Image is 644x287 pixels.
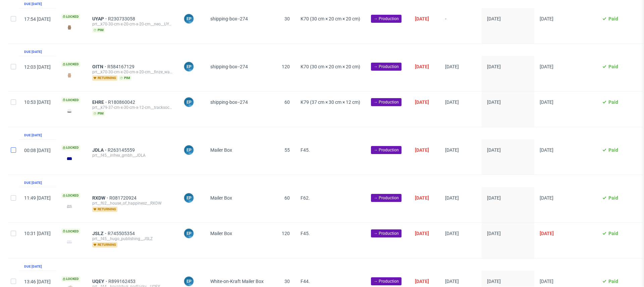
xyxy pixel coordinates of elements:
span: F62. [301,195,310,201]
a: R745505354 [108,231,136,236]
span: [DATE] [415,64,429,69]
span: [DATE] [487,231,501,236]
span: R230733058 [108,16,137,21]
div: Due [DATE] [24,133,42,138]
span: [DATE] [415,99,429,105]
span: [DATE] [415,231,429,236]
a: JDLA [92,147,108,153]
span: K79 (37 cm × 30 cm × 12 cm) [301,99,360,105]
span: 30 [284,279,290,284]
figcaption: EP [184,193,194,203]
span: pim [92,27,105,33]
span: [DATE] [540,195,553,201]
span: [DATE] [540,16,553,21]
img: version_two_editor_design.png [61,106,77,115]
span: White-on-Kraft Mailer Box [210,279,264,284]
span: 60 [284,195,290,201]
span: [DATE] [487,279,501,284]
span: [DATE] [415,195,429,201]
span: 12:03 [DATE] [24,64,51,70]
span: [DATE] [487,16,501,21]
span: shipping-box--274 [210,16,248,21]
span: [DATE] [445,279,459,284]
span: [DATE] [540,279,553,284]
span: K70 (30 cm × 20 cm × 20 cm) [301,16,360,21]
span: K70 (30 cm × 20 cm × 20 cm) [301,64,360,69]
span: Mailer Box [210,231,232,236]
span: returning [92,242,117,247]
span: F45. [301,147,310,153]
div: Due [DATE] [24,264,42,269]
span: → Production [374,278,399,284]
span: pim [119,75,131,81]
span: [DATE] [487,64,501,69]
span: F45. [301,231,310,236]
span: Locked [61,145,80,150]
div: prt__f45__hugo_publishing__JSLZ [92,236,173,241]
img: version_two_editor_design [61,154,77,163]
span: → Production [374,64,399,70]
span: → Production [374,230,399,236]
span: → Production [374,16,399,22]
span: [DATE] [487,195,501,201]
div: prt__k70-30-cm-x-20-cm-x-20-cm__finze_wagner_emsr_ingenieurgesellschaft_mbh__OITN [92,69,173,75]
span: 10:53 [DATE] [24,99,51,105]
img: version_two_editor_design.png [61,23,77,32]
img: version_two_editor_design [61,237,77,246]
span: 120 [282,231,290,236]
a: RXDW [92,195,109,201]
div: prt__k79-37-cm-x-30-cm-x-12-cm__tracksociety_haftungsbeschrankt__EHRE [92,105,173,110]
span: [DATE] [540,64,553,69]
span: Mailer Box [210,147,232,153]
figcaption: EP [184,145,194,155]
figcaption: EP [184,97,194,107]
span: 120 [282,64,290,69]
a: R899162453 [108,279,137,284]
span: OITN [92,64,107,69]
a: UQEY [92,279,108,284]
img: version_two_editor_design [61,71,77,80]
a: R263145559 [108,147,136,153]
span: Paid [608,16,618,21]
a: JSLZ [92,231,108,236]
span: [DATE] [445,195,459,201]
span: Locked [61,62,80,67]
span: 60 [284,99,290,105]
div: Due [DATE] [24,180,42,186]
div: prt__f45__infrex_gmbh__JDLA [92,153,173,158]
span: [DATE] [540,99,553,105]
span: Locked [61,14,80,19]
span: 00:08 [DATE] [24,148,51,153]
a: EHRE [92,99,108,105]
a: R584167129 [107,64,136,69]
span: [DATE] [540,147,553,153]
img: version_two_editor_design [61,202,77,211]
span: Paid [608,195,618,201]
a: R081720924 [109,195,138,201]
span: Locked [61,276,80,282]
span: [DATE] [445,147,459,153]
span: Locked [61,229,80,234]
figcaption: EP [184,14,194,23]
span: 10:31 [DATE] [24,231,51,236]
figcaption: EP [184,62,194,71]
span: 30 [284,16,290,21]
span: [DATE] [540,231,554,236]
span: [DATE] [445,64,459,69]
span: Mailer Box [210,195,232,201]
span: [DATE] [487,147,501,153]
span: Locked [61,97,80,103]
span: F44. [301,279,310,284]
a: UYAP [92,16,108,21]
span: Paid [608,147,618,153]
span: Paid [608,99,618,105]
